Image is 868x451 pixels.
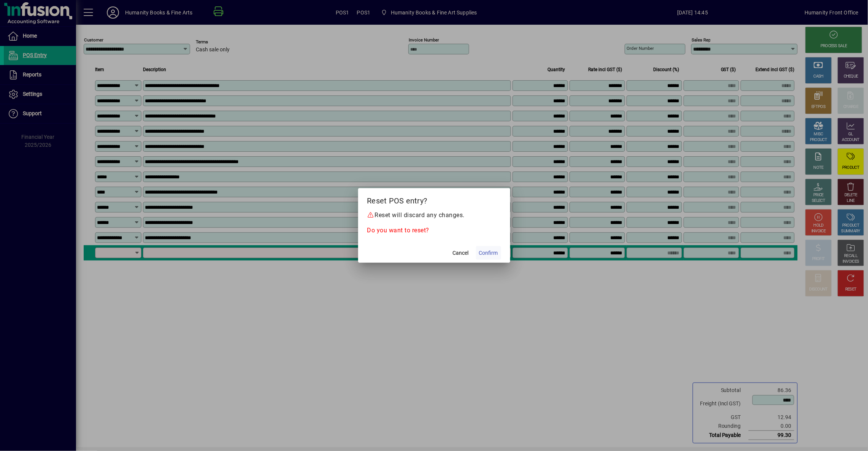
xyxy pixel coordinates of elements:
h2: Reset POS entry? [358,188,510,210]
span: Confirm [479,249,498,257]
button: Confirm [476,246,501,260]
p: Do you want to reset? [367,226,501,235]
button: Cancel [449,246,473,260]
p: Reset will discard any changes. [367,211,501,220]
span: Cancel [453,249,469,257]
